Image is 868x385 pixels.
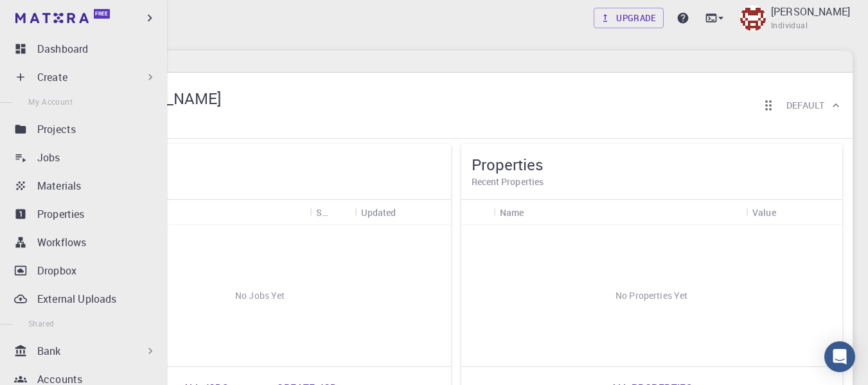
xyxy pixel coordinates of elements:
[37,178,81,193] p: Materials
[756,93,781,118] button: Reorder cards
[26,9,72,21] span: Support
[59,73,853,139] div: Gopal Mishra[PERSON_NAME]IndividualReorder cardsDefault
[37,291,116,307] p: External Uploads
[80,154,441,175] h5: Jobs
[10,201,162,227] a: Properties
[37,206,85,222] p: Properties
[776,202,797,222] button: Sort
[771,19,808,32] span: Individual
[310,200,355,225] div: Status
[524,202,544,222] button: Sort
[10,116,162,142] a: Projects
[37,263,76,278] p: Dropbox
[37,343,61,359] p: Bank
[361,200,396,225] div: Updated
[15,13,89,23] img: logo
[37,41,88,57] p: Dashboard
[102,200,310,225] div: Name
[10,338,162,364] div: Bank
[10,64,162,90] div: Create
[37,150,60,165] p: Jobs
[824,341,855,372] div: Open Intercom Messenger
[746,200,842,225] div: Value
[328,202,348,222] button: Sort
[80,175,441,189] h6: Recent Jobs
[37,69,67,85] p: Create
[10,258,162,283] a: Dropbox
[37,235,86,250] p: Workflows
[461,200,493,225] div: Icon
[10,173,162,199] a: Materials
[355,200,451,225] div: Updated
[396,202,417,222] button: Sort
[472,154,833,175] h5: Properties
[786,98,824,112] h6: Default
[28,318,54,328] span: Shared
[500,200,524,225] div: Name
[10,229,162,255] a: Workflows
[472,175,833,189] h6: Recent Properties
[740,5,766,31] img: Gopal Mishra
[752,200,776,225] div: Value
[10,145,162,170] a: Jobs
[10,286,162,312] a: External Uploads
[69,225,451,366] div: No Jobs Yet
[461,225,843,366] div: No Properties Yet
[37,121,76,137] p: Projects
[28,96,73,107] span: My Account
[10,36,162,62] a: Dashboard
[594,8,664,28] a: Upgrade
[771,4,850,19] p: [PERSON_NAME]
[493,200,747,225] div: Name
[316,200,328,225] div: Status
